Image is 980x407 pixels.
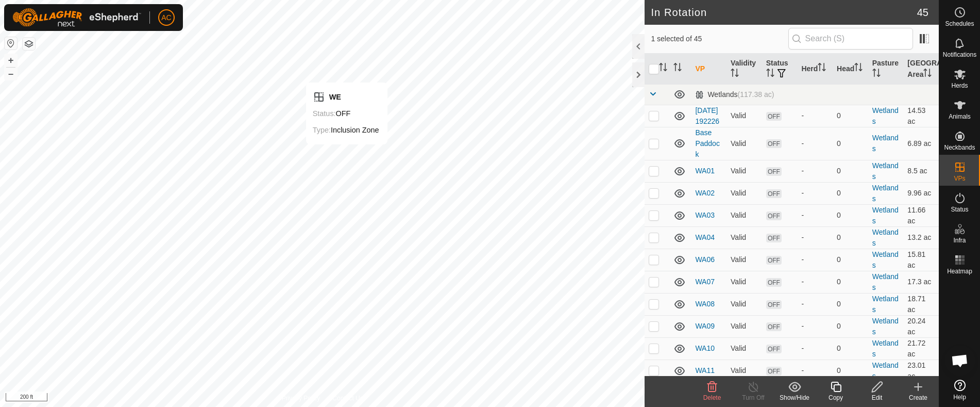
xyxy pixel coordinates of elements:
[5,37,17,50] button: Reset Map
[766,300,782,309] span: OFF
[313,91,379,103] div: WE
[833,204,868,226] td: 0
[726,360,762,382] td: Valid
[23,38,35,50] button: Map Layers
[949,113,971,120] span: Animals
[953,237,966,243] span: Infra
[833,293,868,315] td: 0
[903,315,939,337] td: 20.24 ac
[5,54,17,67] button: +
[733,393,774,402] div: Turn Off
[939,376,980,404] a: Help
[659,64,667,73] p-sorticon: Activate to sort
[731,70,739,78] p-sorticon: Activate to sort
[726,293,762,315] td: Valid
[695,128,719,158] a: Base Paddock
[833,182,868,204] td: 0
[872,70,881,78] p-sorticon: Activate to sort
[766,211,782,220] span: OFF
[313,109,336,118] label: Status:
[801,138,829,149] div: -
[313,124,379,136] div: Inclusion Zone
[651,6,917,19] h2: In Rotation
[944,144,975,151] span: Neckbands
[872,184,899,203] a: Wetlands
[917,5,928,20] span: 45
[951,83,968,89] span: Herds
[726,204,762,226] td: Valid
[332,394,363,403] a: Contact Us
[903,249,939,271] td: 15.81 ac
[947,268,972,274] span: Heatmap
[801,299,829,310] div: -
[903,337,939,360] td: 21.72 ac
[833,105,868,127] td: 0
[726,226,762,249] td: Valid
[766,367,782,376] span: OFF
[695,189,715,197] a: WA02
[923,70,932,78] p-sorticon: Activate to sort
[762,54,798,85] th: Status
[903,204,939,226] td: 11.66 ac
[12,8,141,27] img: Gallagher Logo
[872,206,899,225] a: Wetlands
[801,321,829,332] div: -
[695,167,715,175] a: WA01
[695,366,715,375] a: WA11
[833,54,868,85] th: Head
[951,206,968,213] span: Status
[833,337,868,360] td: 0
[872,272,899,291] a: Wetlands
[833,360,868,382] td: 0
[726,337,762,360] td: Valid
[903,160,939,182] td: 8.5 ac
[801,276,829,287] div: -
[726,105,762,127] td: Valid
[903,271,939,293] td: 17.3 ac
[872,250,899,269] a: Wetlands
[833,226,868,249] td: 0
[788,28,913,50] input: Search (S)
[673,64,682,73] p-sorticon: Activate to sort
[815,393,856,402] div: Copy
[282,394,320,403] a: Privacy Policy
[801,343,829,354] div: -
[766,278,782,287] span: OFF
[695,211,715,219] a: WA03
[691,54,726,85] th: VP
[766,139,782,148] span: OFF
[695,322,715,330] a: WA09
[766,345,782,353] span: OFF
[766,167,782,176] span: OFF
[903,127,939,160] td: 6.89 ac
[703,394,721,401] span: Delete
[726,182,762,204] td: Valid
[872,295,899,314] a: Wetlands
[868,54,904,85] th: Pasture
[726,249,762,271] td: Valid
[943,52,976,58] span: Notifications
[726,315,762,337] td: Valid
[903,182,939,204] td: 9.96 ac
[872,161,899,181] a: Wetlands
[801,188,829,199] div: -
[161,12,171,23] span: AC
[833,160,868,182] td: 0
[5,68,17,80] button: –
[726,271,762,293] td: Valid
[903,293,939,315] td: 18.71 ac
[872,339,899,358] a: Wetlands
[872,317,899,336] a: Wetlands
[726,160,762,182] td: Valid
[903,54,939,85] th: [GEOGRAPHIC_DATA] Area
[953,394,966,400] span: Help
[903,226,939,249] td: 13.2 ac
[695,233,715,241] a: WA04
[695,90,774,99] div: Wetlands
[818,64,826,73] p-sorticon: Activate to sort
[801,166,829,176] div: -
[766,256,782,265] span: OFF
[651,34,788,44] span: 1 selected of 45
[944,345,975,376] a: Open chat
[695,106,719,125] a: [DATE] 192226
